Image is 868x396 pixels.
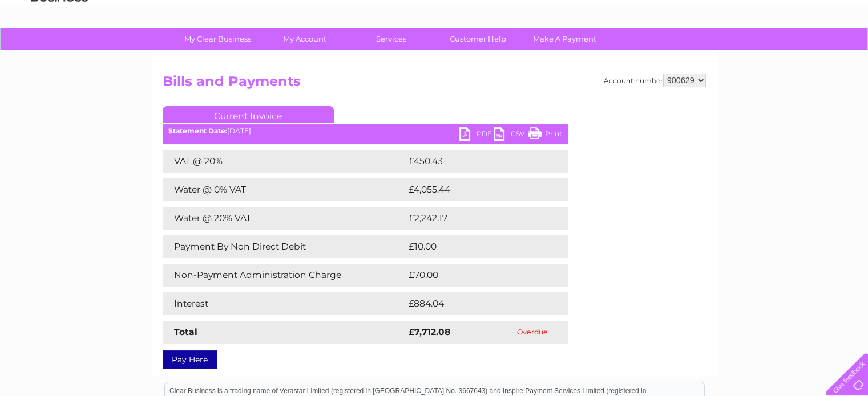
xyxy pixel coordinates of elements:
[728,48,762,57] a: Telecoms
[528,127,562,144] a: Print
[406,150,548,173] td: £450.43
[174,326,197,337] strong: Total
[30,30,88,64] img: logo.png
[406,292,548,315] td: £884.04
[163,106,334,123] a: Current Invoice
[830,48,857,57] a: Log out
[653,6,732,20] a: 0333 014 3131
[406,264,546,287] td: £70.00
[406,178,550,201] td: £4,055.44
[406,235,544,258] td: £10.00
[494,127,528,144] a: CSV
[406,207,550,230] td: £2,242.17
[792,48,820,57] a: Contact
[696,48,721,57] a: Energy
[431,28,525,50] a: Customer Help
[409,326,450,337] strong: £7,712.08
[344,28,438,50] a: Services
[604,74,706,87] div: Account number
[171,28,265,50] a: My Clear Business
[769,48,785,57] a: Blog
[257,28,352,50] a: My Account
[163,292,406,315] td: Interest
[163,127,568,135] div: [DATE]
[497,321,568,344] td: Overdue
[163,350,217,369] a: Pay Here
[165,6,704,55] div: Clear Business is a trading name of Verastar Limited (registered in [GEOGRAPHIC_DATA] No. 3667643...
[163,207,406,230] td: Water @ 20% VAT
[168,126,227,135] b: Statement Date:
[163,150,406,173] td: VAT @ 20%
[459,127,494,144] a: PDF
[667,48,689,57] a: Water
[518,28,612,50] a: Make A Payment
[163,74,706,95] h2: Bills and Payments
[163,178,406,201] td: Water @ 0% VAT
[163,264,406,287] td: Non-Payment Administration Charge
[163,235,406,258] td: Payment By Non Direct Debit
